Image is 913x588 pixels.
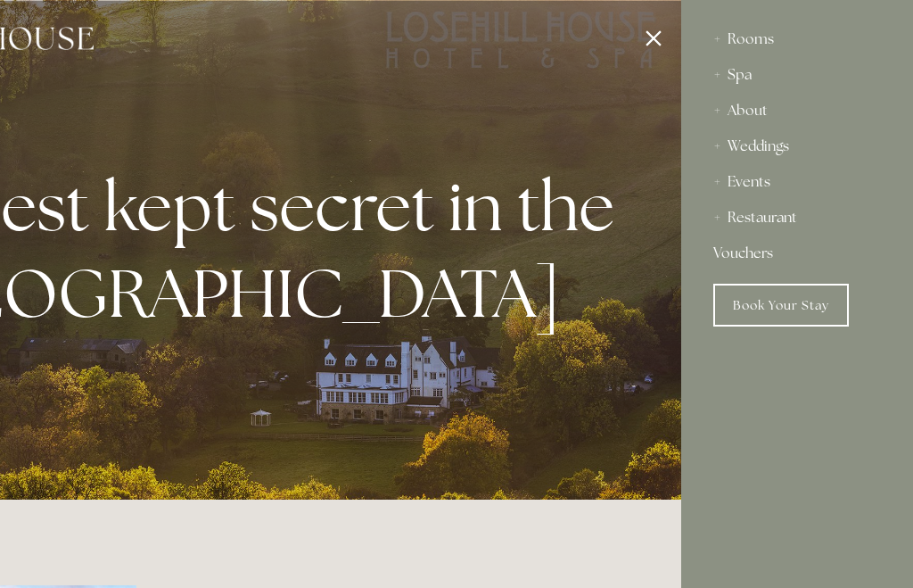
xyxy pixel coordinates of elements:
div: Weddings [713,128,881,164]
div: Rooms [713,21,881,57]
a: Book Your Stay [713,284,849,327]
a: Vouchers [713,236,881,271]
div: About [713,93,881,128]
div: Spa [713,57,881,93]
div: Events [713,164,881,200]
div: Restaurant [713,200,881,236]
